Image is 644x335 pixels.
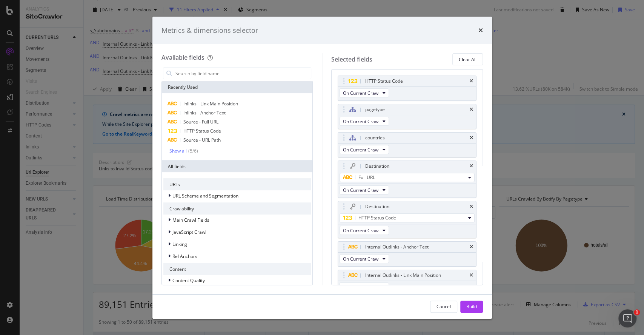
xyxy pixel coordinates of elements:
[343,187,380,193] span: On Current Crawl
[460,301,483,313] button: Build
[338,201,476,238] div: DestinationtimesHTTP Status CodeOn Current Crawl
[340,185,389,195] button: On Current Crawl
[338,270,476,295] div: Internal Outlinks - Link Main PositiontimesOn Current Crawl
[452,53,483,65] button: Clear All
[183,110,226,116] span: Inlinks - Anchor Text
[470,204,473,209] div: times
[470,79,473,83] div: times
[162,160,313,172] div: All fields
[340,88,389,97] button: On Current Crawl
[430,301,457,313] button: Cancel
[169,148,187,154] div: Show all
[152,17,492,319] div: modal
[618,309,636,327] iframe: Intercom live chat
[340,213,475,222] button: HTTP Status Code
[338,161,476,198] div: DestinationtimesFull URLOn Current Crawl
[172,229,206,235] span: JavaScript Crawl
[172,241,187,247] span: Linking
[365,243,429,251] div: Internal Outlinks - Anchor Text
[183,100,238,107] span: Inlinks - Link Main Position
[331,55,372,64] div: Selected fields
[183,119,218,125] span: Source - Full URL
[340,145,389,154] button: On Current Crawl
[161,53,204,62] div: Available fields
[172,217,209,223] span: Main Crawl Fields
[340,283,389,292] button: On Current Crawl
[437,303,451,310] div: Cancel
[340,173,475,182] button: Full URL
[172,277,205,284] span: Content Quality
[183,137,221,143] span: Source - URL Path
[470,245,473,249] div: times
[365,134,385,142] div: countries
[365,272,441,279] div: Internal Outlinks - Link Main Position
[358,174,375,181] span: Full URL
[365,106,385,113] div: pagetype
[365,77,403,85] div: HTTP Status Code
[183,128,221,134] span: HTTP Status Code
[470,273,473,278] div: times
[343,284,380,290] span: On Current Crawl
[358,215,396,221] span: HTTP Status Code
[338,241,476,267] div: Internal Outlinks - Anchor TexttimesOn Current Crawl
[365,162,389,170] div: Destination
[470,164,473,168] div: times
[343,118,380,125] span: On Current Crawl
[338,104,476,129] div: pagetypetimesOn Current Crawl
[343,90,380,96] span: On Current Crawl
[163,263,311,275] div: Content
[470,107,473,112] div: times
[478,26,483,36] div: times
[459,56,476,63] div: Clear All
[343,256,380,262] span: On Current Crawl
[175,68,311,79] input: Search by field name
[466,303,477,310] div: Build
[343,147,380,153] span: On Current Crawl
[338,76,476,101] div: HTTP Status CodetimesOn Current Crawl
[634,309,640,315] span: 1
[163,202,311,215] div: Crawlability
[470,136,473,140] div: times
[340,254,389,263] button: On Current Crawl
[163,178,311,190] div: URLs
[161,26,258,36] div: Metrics & dimensions selector
[172,193,238,199] span: URL Scheme and Segmentation
[340,226,389,235] button: On Current Crawl
[365,203,389,210] div: Destination
[172,253,197,259] span: Rel Anchors
[162,81,313,93] div: Recently Used
[340,117,389,126] button: On Current Crawl
[343,227,380,234] span: On Current Crawl
[187,148,198,154] div: ( 5 / 6 )
[338,132,476,157] div: countriestimesOn Current Crawl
